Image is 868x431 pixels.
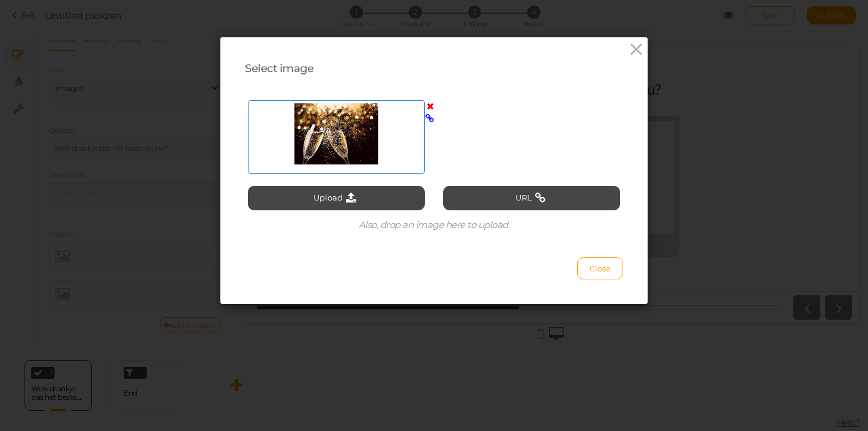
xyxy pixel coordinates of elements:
button: Upload [248,186,425,210]
span: Select image [245,62,313,75]
div: Choice 2 [335,197,432,208]
button: Close [577,257,623,279]
div: Choice 1 [201,197,297,208]
button: URL [443,186,620,210]
span: Close [589,263,611,273]
span: Also, drop an image here to upload. [359,219,510,230]
div: Welk drankje pas het beste bij jou? [197,37,418,55]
